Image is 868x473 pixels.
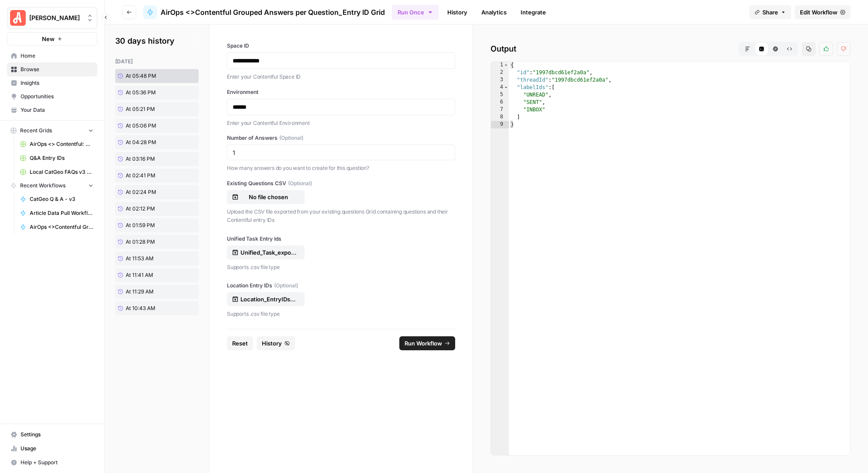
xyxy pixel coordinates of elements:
a: At 05:36 PM [115,86,180,100]
p: Supports .csv file type [227,310,455,318]
span: Local CatGeo FAQs v3 Grid [30,168,93,176]
div: 8 [491,114,509,121]
label: Location Entry IDs [227,282,455,290]
span: At 02:12 PM [126,205,155,213]
button: No file chosen [227,190,305,204]
span: (Optional) [288,180,312,187]
button: Share [749,5,791,19]
a: AirOps <>Contentful Grouped Answers per Question_Entry ID Grid [143,5,385,19]
label: Unified Task Entry Ids [227,235,455,243]
button: Unified_Task_export_071025.csv [227,245,305,259]
a: AirOps <> Contentful: Create FAQ List 2 Grid [16,137,97,151]
a: At 01:59 PM [115,218,180,232]
a: At 02:12 PM [115,202,180,216]
button: History [257,336,295,350]
button: Location_EntryIDs_Master_091225.csv [227,292,305,306]
span: Home [21,52,93,60]
span: Opportunities [21,93,93,100]
p: Location_EntryIDs_Master_091225.csv [240,295,296,304]
span: Reset [232,339,248,348]
a: Home [7,49,97,63]
div: 1 [491,62,509,69]
label: Environment [227,88,455,96]
span: At 05:21 PM [126,105,155,113]
a: Article Data Pull Workflow [16,206,97,220]
span: Settings [21,431,93,438]
span: Toggle code folding, rows 4 through 8 [504,84,508,91]
span: At 05:36 PM [126,89,156,97]
button: Recent Workflows [7,179,97,192]
div: 2 [491,69,509,76]
span: At 11:41 AM [126,271,153,279]
label: Space ID [227,42,455,50]
div: 6 [491,99,509,106]
span: At 11:53 AM [126,255,154,262]
span: Usage [21,445,93,452]
label: Number of Answers [227,134,455,142]
span: New [42,35,55,43]
span: At 05:06 PM [126,122,156,130]
h2: 30 days history [115,35,199,47]
a: At 05:48 PM [115,69,180,83]
span: At 01:59 PM [126,221,155,229]
span: At 03:16 PM [126,155,155,163]
span: At 02:41 PM [126,172,155,180]
button: Workspace: Angi [7,7,97,29]
span: Your Data [21,106,93,114]
div: [DATE] [115,58,199,66]
span: AirOps <>Contentful Grouped Answers per Question_Entry ID Grid [161,7,385,17]
a: AirOps <>Contentful Grouped Answers per Question [16,220,97,234]
a: Q&A Entry IDs [16,151,97,165]
span: History [262,339,282,348]
button: Run Once [392,5,439,20]
a: At 11:53 AM [115,252,180,266]
a: At 03:16 PM [115,152,180,166]
a: At 10:43 AM [115,301,180,315]
span: [PERSON_NAME] [29,14,82,22]
img: Angi Logo [10,10,26,26]
label: Existing Questions CSV [227,180,455,187]
div: 7 [491,106,509,114]
span: Article Data Pull Workflow [30,209,93,217]
span: Insights [21,79,93,87]
span: At 01:28 PM [126,238,155,246]
a: Edit Workflow [795,5,851,19]
p: Supports .csv file type [227,263,455,272]
a: Local CatGeo FAQs v3 Grid [16,165,97,179]
a: At 05:06 PM [115,119,180,133]
div: 3 [491,76,509,84]
a: Integrate [515,5,551,19]
button: Run Workflow [399,336,455,350]
span: At 10:43 AM [126,304,155,312]
span: Help + Support [21,459,93,466]
span: At 05:48 PM [126,72,156,80]
span: Browse [21,66,93,73]
a: Analytics [476,5,512,19]
a: History [442,5,473,19]
div: 9 [491,121,509,128]
p: How many answers do you want to create for this question? [227,164,455,173]
div: 5 [491,91,509,99]
span: AirOps <> Contentful: Create FAQ List 2 Grid [30,140,93,148]
a: At 04:28 PM [115,135,180,149]
p: Upload the CSV file exported from your existing questions Grid containing questions and their Con... [227,207,455,224]
span: Run Workflow [405,339,442,348]
div: 4 [491,84,509,91]
span: Edit Workflow [800,8,837,17]
span: (Optional) [274,282,298,290]
span: Toggle code folding, rows 1 through 9 [504,62,508,69]
a: Usage [7,442,97,456]
a: At 02:24 PM [115,185,180,199]
p: No file chosen [240,193,296,201]
a: CatGeo Q & A - v3 [16,192,97,206]
button: Help + Support [7,456,97,470]
span: At 02:24 PM [126,188,156,196]
a: At 11:29 AM [115,285,180,299]
p: Enter your Contentful Environment [227,119,455,128]
a: Opportunities [7,90,97,104]
span: At 04:28 PM [126,138,156,146]
button: New [7,32,97,45]
span: Recent Workflows [20,182,65,190]
span: At 11:29 AM [126,288,154,296]
a: Insights [7,76,97,90]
